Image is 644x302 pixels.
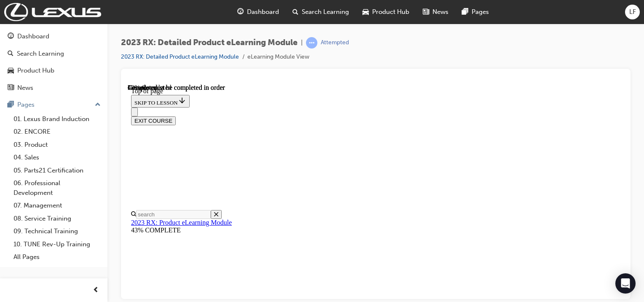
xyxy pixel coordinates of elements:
span: car-icon [8,67,14,75]
div: Attempted [321,39,349,47]
span: learningRecordVerb_ATTEMPT-icon [306,37,317,49]
span: SKIP TO LESSON [7,16,59,22]
span: pages-icon [462,7,468,17]
span: Pages [472,7,489,17]
a: 10. TUNE Rev-Up Training [10,238,104,251]
button: Close navigation menu [3,24,10,32]
span: Dashboard [247,7,279,17]
span: Search Learning [302,7,349,17]
div: Product Hub [17,66,54,75]
a: 09. Technical Training [10,225,104,238]
span: car-icon [362,7,369,17]
img: Trak [4,3,101,21]
a: 07. Management [10,199,104,212]
span: up-icon [95,100,101,111]
a: 03. Product [10,138,104,151]
span: guage-icon [8,33,14,40]
button: SKIP TO LESSON [3,11,62,24]
a: 2023 RX: Detailed Product eLearning Module [121,53,239,60]
span: search-icon [8,50,13,58]
div: Search Learning [17,49,64,59]
a: 05. Parts21 Certification [10,164,104,177]
a: pages-iconPages [455,3,496,21]
span: guage-icon [237,7,244,17]
div: Dashboard [17,32,49,41]
span: pages-icon [8,101,14,109]
button: Pages [3,97,104,113]
a: 04. Sales [10,151,104,164]
a: Search Learning [3,46,104,62]
a: search-iconSearch Learning [286,3,356,21]
span: news-icon [423,7,429,17]
a: News [3,80,104,96]
span: 2023 RX: Detailed Product eLearning Module [121,38,298,48]
button: Close search menu [83,126,94,135]
a: All Pages [10,251,104,264]
button: EXIT COURSE [3,32,48,41]
input: Search [8,126,83,135]
span: prev-icon [93,285,99,296]
a: car-iconProduct Hub [356,3,416,21]
span: LF [629,7,636,17]
button: LF [625,5,640,19]
button: DashboardSearch LearningProduct HubNews [3,27,104,97]
a: 01. Lexus Brand Induction [10,113,104,126]
div: Top of page [3,3,493,11]
div: News [17,83,33,93]
a: 08. Service Training [10,212,104,225]
li: eLearning Module View [247,52,309,62]
a: 2023 RX: Product eLearning Module [3,135,104,142]
a: Product Hub [3,63,104,78]
span: news-icon [8,84,14,92]
span: search-icon [292,7,298,17]
span: News [432,7,448,17]
div: 43% COMPLETE [3,143,493,150]
a: news-iconNews [416,3,455,21]
a: 02. ENCORE [10,125,104,138]
a: 06. Professional Development [10,177,104,199]
div: Pages [17,100,35,110]
div: Open Intercom Messenger [615,273,636,294]
span: Product Hub [372,7,409,17]
a: Dashboard [3,29,104,44]
a: guage-iconDashboard [231,3,286,21]
span: | [301,38,303,48]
